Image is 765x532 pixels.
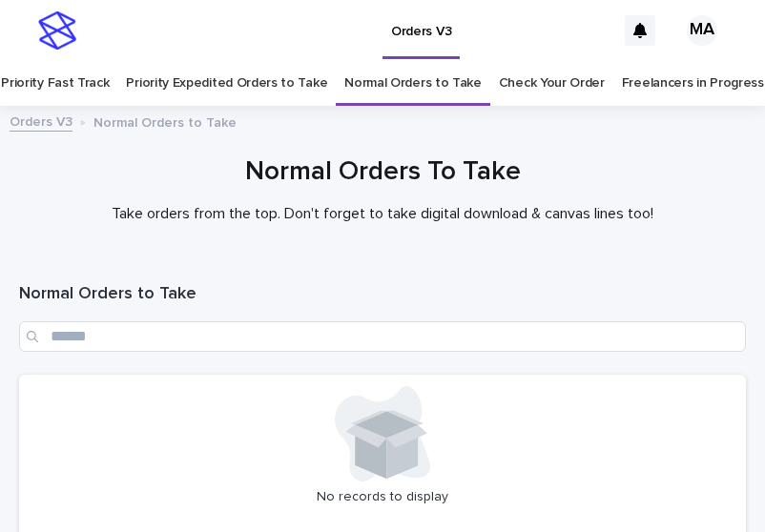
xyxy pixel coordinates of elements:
p: Take orders from the top. Don't forget to take digital download & canvas lines too! [19,205,746,223]
a: Check Your Order [499,61,605,106]
a: Orders V3 [10,110,72,132]
h1: Normal Orders to Take [19,283,746,306]
img: stacker-logo-s-only.png [38,11,76,50]
a: Normal Orders to Take [344,61,482,106]
a: Priority Fast Track [1,61,109,106]
p: No records to display [31,489,734,505]
a: Priority Expedited Orders to Take [126,61,327,106]
div: MA [687,15,717,46]
h1: Normal Orders To Take [19,154,746,190]
a: Freelancers in Progress [622,61,764,106]
p: Normal Orders to Take [93,111,237,132]
input: Search [19,321,746,352]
